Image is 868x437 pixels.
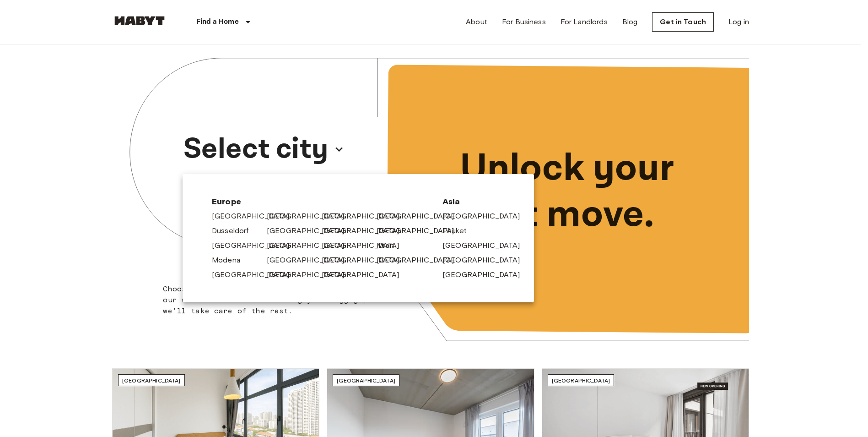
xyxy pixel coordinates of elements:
a: [GEOGRAPHIC_DATA] [322,255,409,266]
a: [GEOGRAPHIC_DATA] [442,255,529,266]
a: [GEOGRAPHIC_DATA] [377,225,464,236]
a: [GEOGRAPHIC_DATA] [322,240,409,251]
a: Modena [212,255,249,266]
span: Europe [212,196,428,207]
a: Dusseldorf [212,225,258,236]
a: [GEOGRAPHIC_DATA] [212,240,299,251]
a: [GEOGRAPHIC_DATA] [267,211,354,222]
a: [GEOGRAPHIC_DATA] [267,255,354,266]
a: [GEOGRAPHIC_DATA] [212,211,299,222]
a: [GEOGRAPHIC_DATA] [322,269,409,280]
a: [GEOGRAPHIC_DATA] [322,211,409,222]
a: Phuket [442,225,476,236]
a: [GEOGRAPHIC_DATA] [442,240,529,251]
a: [GEOGRAPHIC_DATA] [267,240,354,251]
a: [GEOGRAPHIC_DATA] [442,269,529,280]
a: [GEOGRAPHIC_DATA] [377,255,464,266]
a: [GEOGRAPHIC_DATA] [267,225,354,236]
span: Asia [442,196,505,207]
a: [GEOGRAPHIC_DATA] [212,269,299,280]
a: [GEOGRAPHIC_DATA] [377,211,464,222]
a: [GEOGRAPHIC_DATA] [322,225,409,236]
a: [GEOGRAPHIC_DATA] [442,211,529,222]
a: [GEOGRAPHIC_DATA] [267,269,354,280]
a: Milan [377,240,403,251]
